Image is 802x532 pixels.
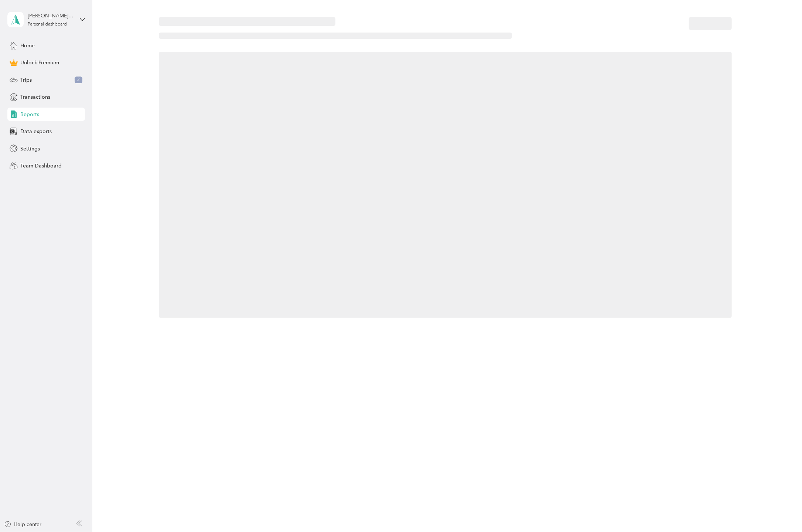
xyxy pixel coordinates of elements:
span: Team Dashboard [20,162,62,170]
span: Data exports [20,128,52,135]
iframe: Everlance-gr Chat Button Frame [761,491,802,532]
button: Help center [4,521,42,528]
span: Settings [20,145,40,153]
span: Transactions [20,93,50,101]
span: Reports [20,111,39,118]
span: Home [20,42,35,50]
span: 2 [75,77,82,83]
span: Trips [20,76,32,84]
div: [PERSON_NAME][EMAIL_ADDRESS][DOMAIN_NAME] [28,12,74,20]
span: Unlock Premium [20,59,59,67]
div: Personal dashboard [28,22,67,27]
